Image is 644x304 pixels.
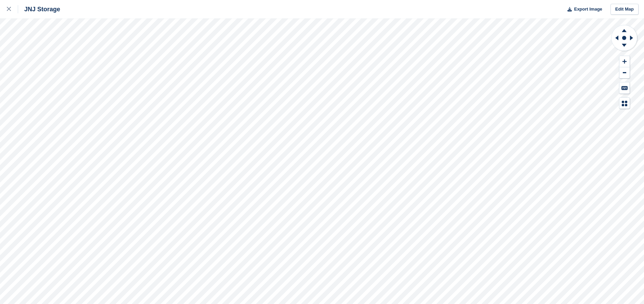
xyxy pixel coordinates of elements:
button: Keyboard Shortcuts [619,82,630,94]
a: Edit Map [611,4,639,15]
button: Zoom Out [619,67,630,79]
button: Map Legend [619,98,630,109]
div: JNJ Storage [18,5,60,13]
button: Zoom In [619,56,630,67]
button: Export Image [563,4,602,15]
span: Export Image [574,6,602,13]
